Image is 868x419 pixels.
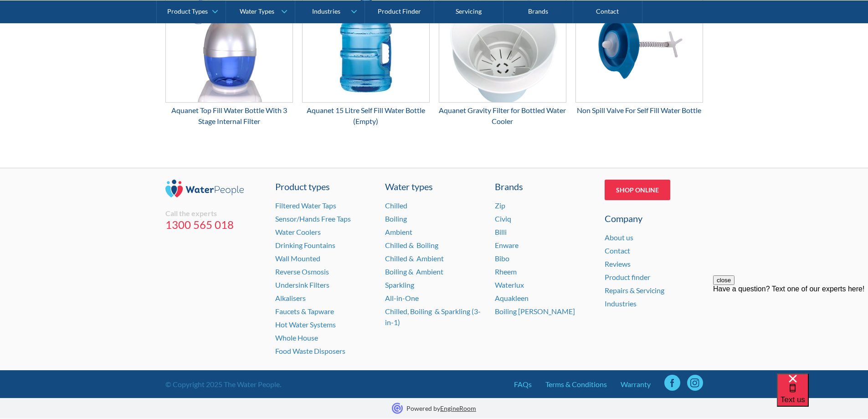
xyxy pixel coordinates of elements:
[385,228,412,236] a: Ambient
[275,201,336,210] a: Filtered Water Taps
[312,7,340,15] div: Industries
[165,209,264,218] div: Call the experts
[495,254,509,263] a: Bibo
[495,201,505,210] a: Zip
[385,294,419,302] a: All-in-One
[275,333,318,342] a: Whole House
[605,299,637,308] a: Industries
[495,307,575,316] a: Boiling [PERSON_NAME]
[275,267,329,276] a: Reverse Osmosis
[165,218,264,232] a: 1300 565 018
[545,379,607,390] a: Terms & Conditions
[495,294,529,302] a: Aquakleen
[495,241,519,249] a: Enware
[167,7,208,15] div: Product Types
[495,280,524,289] a: Waterlux
[302,105,430,127] div: Aquanet 15 Litre Self Fill Water Bottle (Empty)
[575,105,703,116] div: Non Spill Valve For Self Fill Water Bottle
[165,105,293,127] div: Aquanet Top Fill Water Bottle With 3 Stage Internal Filter
[385,307,481,326] a: Chilled, Boiling & Sparkling (3-in-1)
[275,307,334,316] a: Faucets & Tapware
[514,379,532,390] a: FAQs
[605,273,650,281] a: Product finder
[385,201,407,210] a: Chilled
[605,246,630,255] a: Contact
[385,214,407,223] a: Boiling
[495,228,507,236] a: Billi
[605,180,670,200] a: Shop Online
[275,347,345,355] a: Food Waste Disposers
[495,214,511,223] a: Civiq
[275,254,320,263] a: Wall Mounted
[275,180,374,193] a: Product types
[385,254,444,263] a: Chilled & Ambient
[275,214,351,223] a: Sensor/Hands Free Taps
[605,286,664,295] a: Repairs & Servicing
[713,275,868,385] iframe: podium webchat widget prompt
[165,379,281,390] div: © Copyright 2025 The Water People.
[275,294,306,302] a: Alkalisers
[275,241,335,249] a: Drinking Fountains
[605,259,631,268] a: Reviews
[275,280,329,289] a: Undersink Filters
[495,180,593,193] div: Brands
[275,320,336,329] a: Hot Water Systems
[605,233,633,242] a: About us
[777,373,868,419] iframe: podium webchat widget bubble
[385,241,438,249] a: Chilled & Boiling
[440,404,476,412] a: EngineRoom
[385,180,483,193] a: Water types
[621,379,651,390] a: Warranty
[385,267,443,276] a: Boiling & Ambient
[495,267,517,276] a: Rheem
[385,280,414,289] a: Sparkling
[406,403,476,413] p: Powered by
[605,212,703,225] div: Company
[439,105,566,127] div: Aquanet Gravity Filter for Bottled Water Cooler
[275,228,321,236] a: Water Coolers
[240,7,274,15] div: Water Types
